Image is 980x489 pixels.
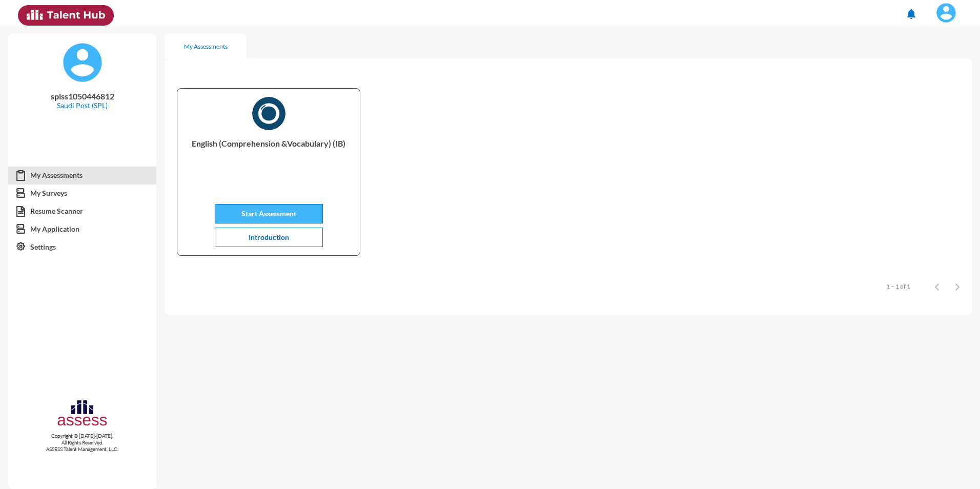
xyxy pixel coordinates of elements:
[249,233,289,241] span: Introduction
[8,184,156,202] a: My Surveys
[886,282,910,290] div: 1 – 1 of 1
[215,209,323,218] a: Start Assessment
[241,209,296,218] span: Start Assessment
[184,43,228,50] div: My Assessments
[905,8,917,20] mat-icon: notifications
[947,276,968,297] button: Next page
[215,204,323,223] button: Start Assessment
[215,228,323,247] button: Introduction
[186,138,352,179] p: English (Comprehension &Vocabulary) (IB)
[62,42,103,83] img: default%20profile%20image.svg
[927,276,947,297] button: Previous page
[8,166,156,185] a: My Assessments
[8,238,156,256] a: Settings
[8,202,156,220] a: Resume Scanner
[252,97,285,130] img: English_(Comprehension_&Vocabulary)_(IB)_1730317988001
[56,398,108,431] img: assesscompany-logo.png
[16,91,148,101] p: splss1050446812
[8,433,156,453] p: Copyright © [DATE]-[DATE]. All Rights Reserved. ASSESS Talent Management, LLC.
[16,101,148,110] p: Saudi Post (SPL)
[8,220,156,238] a: My Application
